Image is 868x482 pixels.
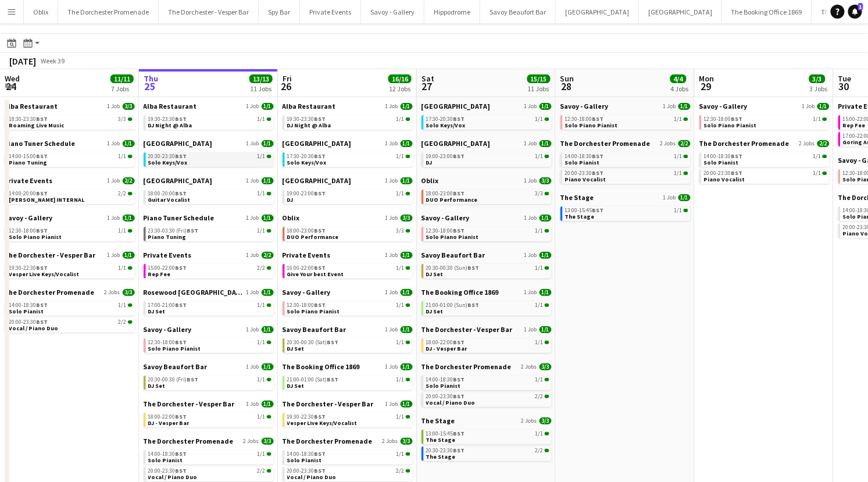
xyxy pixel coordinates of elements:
span: Goring Hotel [144,139,213,148]
span: 16:00-22:00 [287,265,326,271]
a: 19:30-23:30BST1/1DJ Night @ Alba [287,115,410,128]
span: 1/1 [813,153,821,159]
span: 1/1 [119,265,127,271]
button: The Booking Office 1869 [722,1,812,23]
span: BST [592,115,604,123]
span: 1 Job [108,215,120,222]
button: Hippodrome [424,1,480,23]
span: Private Events [144,251,192,259]
span: Rep Fee [148,270,171,278]
div: Savoy - Gallery1 Job1/112:30-18:00BST1/1Solo Piano Pianist [560,102,691,139]
div: [GEOGRAPHIC_DATA]1 Job1/117:30-20:30BST1/1Solo Keys/Vox [283,139,413,176]
span: BST [731,169,743,177]
span: The Dorchester - Vesper Bar [5,251,96,259]
div: Alba Restaurant1 Job3/318:30-23:30BST3/3Roaming Live Music [5,102,135,139]
span: DJ Set [426,270,444,278]
span: 1/1 [397,116,405,122]
div: Alba Restaurant1 Job1/119:30-23:30BST1/1DJ Night @ Alba [283,102,413,139]
a: Alba Restaurant1 Job3/3 [5,102,135,110]
a: [GEOGRAPHIC_DATA]1 Job1/1 [283,176,413,185]
a: 20:00-23:30BST1/1Piano Vocalist [704,169,827,183]
span: 19:00-23:00 [426,153,465,159]
span: 15:00-22:00 [148,265,187,271]
span: Private Events [283,251,331,259]
button: Savoy Beaufort Bar [480,1,556,23]
span: Piano Tuning [148,233,187,241]
span: Goring Hotel [283,139,352,148]
a: [GEOGRAPHIC_DATA]1 Job1/1 [144,176,274,185]
span: 1/1 [119,153,127,159]
span: 1 Job [385,215,398,222]
span: BST [37,115,48,123]
span: BST [37,227,48,234]
a: The Stage1 Job1/1 [560,193,691,202]
span: Solo Piano Pianist [426,233,479,241]
span: Solo Keys/Vox [148,159,188,166]
span: BST [315,264,326,272]
a: 14:00-15:00BST1/1Piano Tuning [9,152,133,166]
span: 2/2 [817,140,830,147]
a: Private Events1 Job2/2 [144,251,274,259]
span: 1/1 [262,289,274,296]
span: 12:30-18:00 [426,228,465,234]
div: Alba Restaurant1 Job1/119:30-23:30BST1/1DJ Night @ Alba [144,102,274,139]
span: 1 Job [247,140,259,147]
span: 1 Job [247,215,259,222]
a: Savoy - Gallery1 Job1/1 [699,102,830,110]
span: 1/1 [258,228,266,234]
span: 1/1 [813,170,821,176]
span: 1 Job [663,103,676,110]
span: 1 Job [385,252,398,259]
button: Private Events [300,1,361,23]
a: 17:30-20:30BST1/1Solo Keys/Vox [287,152,410,166]
span: 20:30-00:30 (Sun) [426,265,480,271]
div: [GEOGRAPHIC_DATA]1 Job1/120:30-23:30BST1/1Solo Keys/Vox [144,139,274,176]
span: Oblix [422,176,439,185]
span: Give Your best Event [287,270,344,278]
a: 23:30-03:30 (Fri)BST1/1Piano Tuning [148,227,272,240]
div: Savoy Beaufort Bar1 Job1/120:30-00:30 (Sun)BST1/1DJ Set [422,251,552,288]
span: 3/3 [123,103,135,110]
span: 19:30-23:30 [287,116,326,122]
span: Rosewood London [144,288,244,297]
span: 1 Job [524,140,537,147]
a: Oblix1 Job3/3 [283,213,413,222]
span: 1 Job [385,103,398,110]
span: 1/1 [540,252,552,259]
span: 2 Jobs [799,140,815,147]
span: 18:00-23:00 [426,191,465,197]
span: BST [453,227,465,234]
div: Private Events1 Job2/214:00-20:00BST2/2[PERSON_NAME] INTERNAL [5,176,135,213]
span: 1/1 [119,228,127,234]
span: 1/1 [535,116,544,122]
span: 1/1 [262,215,274,222]
span: 20:00-23:30 [565,170,604,176]
span: BST [187,227,199,234]
div: Savoy - Gallery1 Job1/112:30-18:00BST1/1Solo Piano Pianist [422,213,552,251]
span: Piano Tuner Schedule [5,139,76,148]
span: 1/1 [540,215,552,222]
span: 1 Job [663,194,676,201]
a: 1 [848,5,862,19]
a: Savoy - Gallery1 Job1/1 [560,102,691,110]
a: Private Events1 Job1/1 [283,251,413,259]
span: BST [315,152,326,160]
a: The Dorchester Promenade2 Jobs2/2 [699,139,830,148]
span: 12:30-18:00 [565,116,604,122]
span: Savoy - Gallery [699,102,748,110]
span: 2/2 [119,191,127,197]
span: 1 Job [247,177,259,184]
a: 14:00-18:30BST1/1Solo Pianist [704,152,827,166]
span: 1/1 [401,103,413,110]
span: DJ [426,159,433,166]
span: 1/1 [817,103,830,110]
div: The Dorchester - Vesper Bar1 Job1/119:30-22:30BST1/1Vesper Live Keys/Vocalist [5,251,135,288]
div: Savoy - Gallery1 Job1/112:30-18:00BST1/1Solo Piano Pianist [5,213,135,251]
span: DJ Night @ Alba [148,122,192,129]
span: The Stage [560,193,594,202]
a: 18:00-20:00BST1/1Guitar Vocalist [148,190,272,203]
span: Piano Vocalist [565,176,606,183]
button: Savoy - Gallery [361,1,424,23]
a: Alba Restaurant1 Job1/1 [144,102,274,110]
span: 1/1 [674,208,683,213]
